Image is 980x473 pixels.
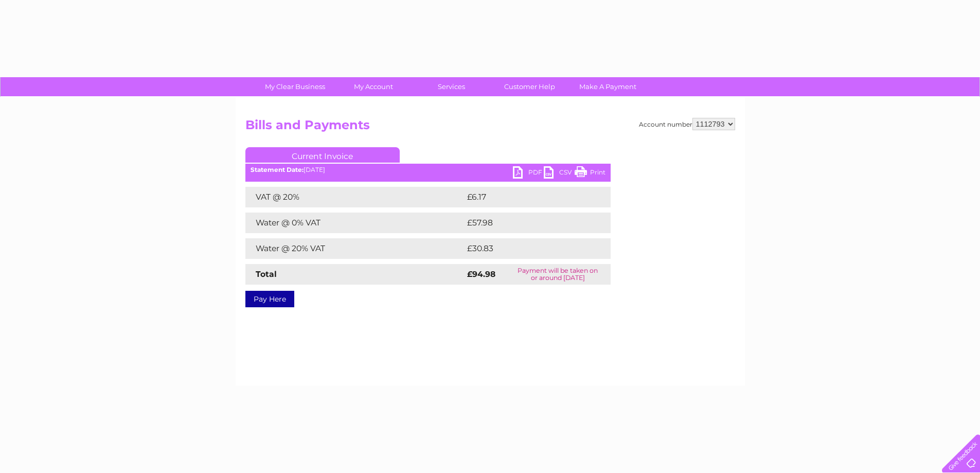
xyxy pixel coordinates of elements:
a: Print [575,166,605,181]
div: Account number [639,118,735,130]
a: My Account [331,77,416,96]
strong: Total [256,269,277,279]
a: Make A Payment [565,77,650,96]
a: Customer Help [487,77,572,96]
h2: Bills and Payments [245,118,735,137]
td: £30.83 [465,238,590,259]
td: VAT @ 20% [245,187,465,207]
a: Pay Here [245,291,294,307]
a: Services [409,77,494,96]
a: Current Invoice [245,147,400,163]
td: £57.98 [465,213,590,233]
td: £6.17 [465,187,585,207]
a: PDF [513,166,544,181]
b: Statement Date: [251,166,304,173]
strong: £94.98 [467,269,495,279]
td: Water @ 0% VAT [245,213,465,233]
a: My Clear Business [253,77,337,96]
div: [DATE] [245,166,611,173]
td: Payment will be taken on or around [DATE] [505,264,610,285]
a: CSV [544,166,575,181]
td: Water @ 20% VAT [245,238,465,259]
